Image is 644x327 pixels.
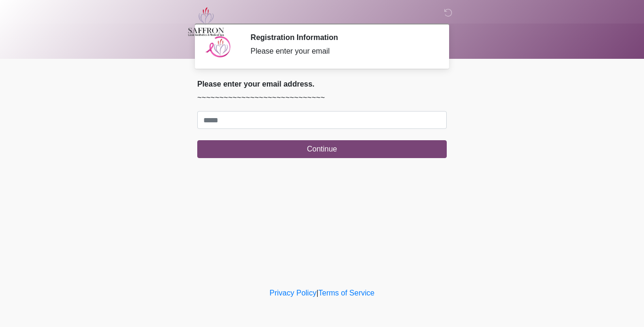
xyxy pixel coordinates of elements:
a: | [316,289,318,297]
img: Agent Avatar [204,33,233,61]
img: Saffron Laser Aesthetics and Medical Spa Logo [188,7,225,36]
a: Terms of Service [318,289,374,297]
a: Privacy Policy [270,289,317,297]
p: ~~~~~~~~~~~~~~~~~~~~~~~~~~~~~ [197,92,447,104]
button: Continue [197,140,447,158]
div: Please enter your email [250,46,433,57]
h2: Please enter your email address. [197,80,447,88]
